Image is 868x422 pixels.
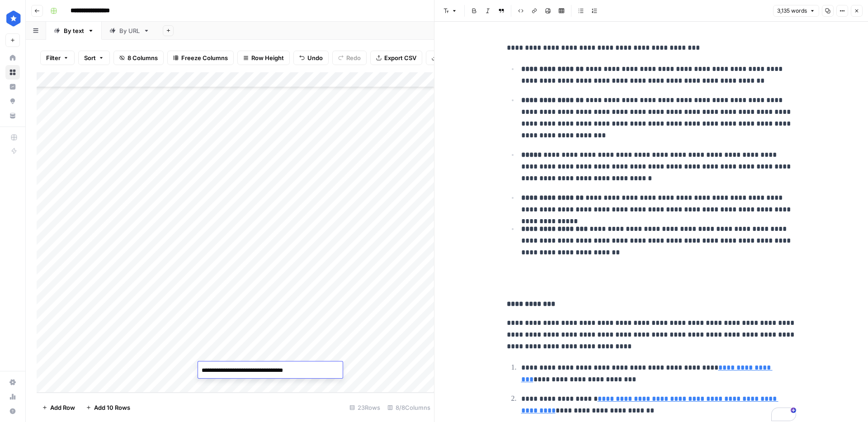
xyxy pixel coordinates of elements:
span: Add 10 Rows [94,403,130,412]
span: Row Height [251,53,284,62]
a: Your Data [5,108,20,123]
button: Sort [78,51,110,65]
button: Add 10 Rows [80,400,136,415]
button: Undo [293,51,329,65]
a: Browse [5,65,20,80]
span: 3,135 words [777,7,807,15]
button: Filter [40,51,75,65]
span: Filter [46,53,61,62]
span: Freeze Columns [181,53,228,62]
button: Help + Support [5,404,20,418]
a: Settings [5,375,20,389]
a: By URL [102,22,157,40]
div: 23 Rows [346,400,384,415]
button: Add Row [37,400,80,415]
button: Workspace: ConsumerAffairs [5,7,20,30]
div: By text [64,26,84,35]
a: Home [5,51,20,65]
img: ConsumerAffairs Logo [5,10,22,27]
a: Usage [5,389,20,404]
span: Sort [84,53,96,62]
span: Add Row [50,403,75,412]
div: By URL [119,26,140,35]
button: 8 Columns [113,51,164,65]
button: Freeze Columns [167,51,234,65]
button: Row Height [237,51,290,65]
a: By text [46,22,102,40]
span: Export CSV [384,53,416,62]
a: Insights [5,80,20,94]
span: Undo [307,53,323,62]
span: 8 Columns [127,53,158,62]
div: 8/8 Columns [384,400,434,415]
a: Opportunities [5,94,20,108]
button: Redo [332,51,367,65]
span: Redo [346,53,361,62]
button: Export CSV [370,51,422,65]
button: 3,135 words [773,5,819,17]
